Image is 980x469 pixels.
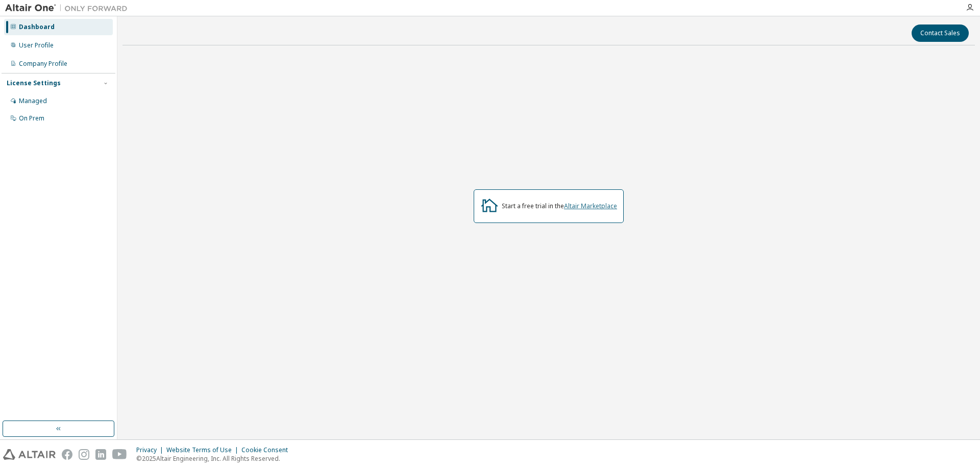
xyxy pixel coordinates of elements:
img: instagram.svg [79,449,89,460]
div: Website Terms of Use [166,446,241,454]
div: Privacy [136,446,166,454]
p: © 2025 Altair Engineering, Inc. All Rights Reserved. [136,454,294,463]
button: Contact Sales [912,24,969,42]
img: altair_logo.svg [3,449,56,460]
div: Start a free trial in the [502,202,617,210]
div: On Prem [19,114,44,122]
div: License Settings [7,79,61,87]
img: Altair One [5,3,133,13]
div: Dashboard [19,23,55,31]
div: Managed [19,97,47,105]
a: Altair Marketplace [564,202,617,210]
img: youtube.svg [112,449,127,460]
div: User Profile [19,41,54,50]
img: facebook.svg [62,449,72,460]
img: linkedin.svg [95,449,106,460]
div: Company Profile [19,60,67,68]
div: Cookie Consent [241,446,294,454]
